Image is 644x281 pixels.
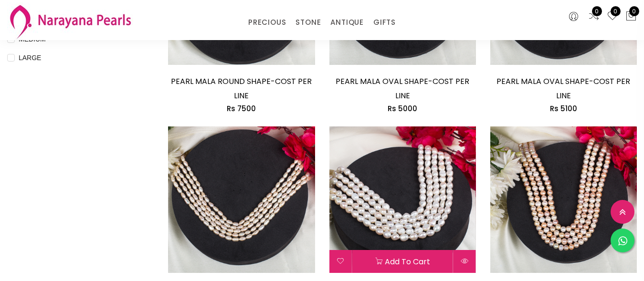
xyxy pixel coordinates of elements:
[607,10,618,23] a: 0
[611,6,621,16] span: 0
[336,76,469,101] a: PEARL MALA OVAL SHAPE-COST PER LINE
[329,250,352,273] button: Add to wishlist
[629,6,639,16] span: 0
[496,76,630,101] a: PEARL MALA OVAL SHAPE-COST PER LINE
[625,10,637,23] button: 0
[388,104,417,114] span: Rs 5000
[550,104,577,114] span: Rs 5100
[296,15,321,30] a: STONE
[588,10,600,23] a: 0
[373,15,396,30] a: GIFTS
[248,15,286,30] a: PRECIOUS
[15,52,45,63] span: LARGE
[454,250,476,273] button: Quick View
[330,15,364,30] a: ANTIQUE
[227,104,256,114] span: Rs 7500
[171,76,312,101] a: PEARL MALA ROUND SHAPE-COST PER LINE
[352,250,453,273] button: Add to cart
[592,6,602,16] span: 0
